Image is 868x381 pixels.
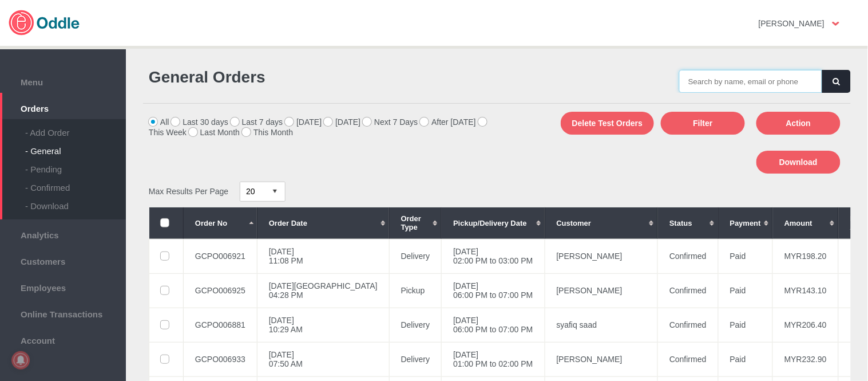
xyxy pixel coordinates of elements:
label: This Month [242,128,293,137]
td: [DATE] 01:00 PM to 02:00 PM [442,342,545,376]
td: Pickup [389,273,442,308]
td: Paid [718,239,772,273]
td: Confirmed [658,342,719,376]
button: Download [756,151,841,174]
td: [DATE] 07:50 AM [257,342,389,376]
div: - General [25,138,126,156]
div: - Confirmed [25,174,126,193]
td: Delivery [389,308,442,342]
td: Paid [718,342,772,376]
td: [DATE] 10:29 AM [257,308,389,342]
label: All [149,117,169,127]
h1: General Orders [149,68,492,87]
span: Employees [6,280,120,293]
label: [DATE] [324,117,360,127]
strong: [PERSON_NAME] [759,19,825,28]
td: [PERSON_NAME] [545,239,658,273]
td: Delivery [389,239,442,273]
th: Status [658,207,719,239]
label: [DATE] [285,117,322,127]
td: [PERSON_NAME] [545,273,658,308]
th: Order Type [389,207,442,239]
td: Delivery [389,342,442,376]
td: GCPO006921 [184,239,257,273]
label: Last Month [189,128,240,137]
td: syafiq saad [545,308,658,342]
th: Order No [184,207,257,239]
span: Account [6,333,120,345]
td: [DATE] 02:00 PM to 03:00 PM [442,239,545,273]
div: - Download [25,193,126,211]
td: Confirmed [658,239,719,273]
td: MYR232.90 [773,342,839,376]
button: Filter [661,112,745,135]
span: Customers [6,254,120,266]
td: GCPO006925 [184,273,257,308]
button: Delete Test Orders [561,112,654,135]
label: After [DATE] [420,117,476,127]
td: [DATE] 06:00 PM to 07:00 PM [442,273,545,308]
span: Max Results Per Page [149,187,228,196]
td: MYR206.40 [773,308,839,342]
span: Orders [6,101,120,113]
td: Confirmed [658,308,719,342]
td: [DATE][GEOGRAPHIC_DATA] 04:28 PM [257,273,389,308]
th: Pickup/Delivery Date [442,207,545,239]
td: GCPO006881 [184,308,257,342]
td: Confirmed [658,273,719,308]
td: Paid [718,273,772,308]
th: Payment [718,207,772,239]
div: - Pending [25,156,126,174]
td: [DATE] 06:00 PM to 07:00 PM [442,308,545,342]
img: user-option-arrow.png [833,22,839,26]
th: Customer [545,207,658,239]
input: Search by name, email or phone [679,70,822,93]
th: Amount [773,207,839,239]
td: MYR198.20 [773,239,839,273]
span: Menu [6,74,120,87]
th: Order Date [257,207,389,239]
span: Online Transactions [6,307,120,319]
button: Action [756,112,841,135]
span: Analytics [6,227,120,240]
div: - Add Order [25,119,126,138]
td: [PERSON_NAME] [545,342,658,376]
label: Next 7 Days [363,117,418,127]
td: [DATE] 11:08 PM [257,239,389,273]
label: Last 30 days [171,117,228,127]
td: GCPO006933 [184,342,257,376]
td: MYR143.10 [773,273,839,308]
label: Last 7 days [231,117,283,127]
td: Paid [718,308,772,342]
